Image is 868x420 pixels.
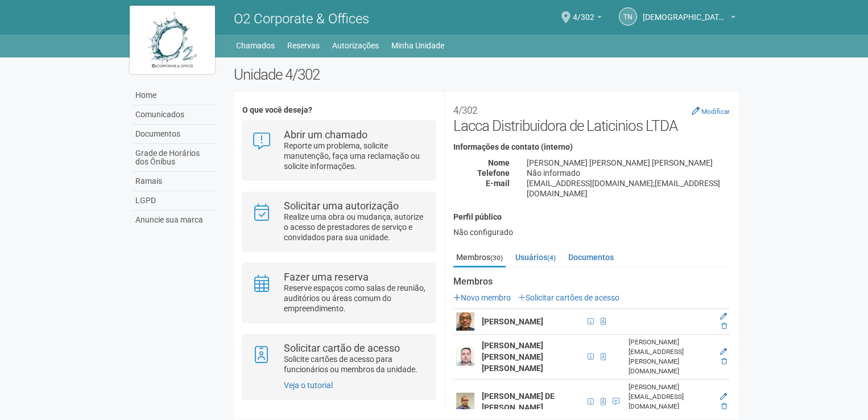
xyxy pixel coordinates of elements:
a: Editar membro [720,348,727,356]
strong: Solicitar cartão de acesso [284,342,400,354]
strong: Solicitar uma autorização [284,200,399,212]
img: logo.jpg [130,6,215,74]
a: Editar membro [720,312,727,320]
a: Novo membro [453,293,511,302]
small: (30) [490,254,503,262]
a: Usuários(4) [512,249,559,266]
a: Fazer uma reserva Reserve espaços como salas de reunião, auditórios ou áreas comum do empreendime... [251,272,426,314]
strong: [PERSON_NAME] [PERSON_NAME] [PERSON_NAME] [482,341,543,373]
h2: Lacca Distribuidora de Laticinios LTDA [453,100,730,134]
img: user.png [456,312,474,331]
strong: Fazer uma reserva [284,271,369,283]
a: TN [619,7,637,26]
small: (4) [547,254,556,262]
h4: Informações de contato (interno) [453,143,730,151]
div: [EMAIL_ADDRESS][DOMAIN_NAME];[EMAIL_ADDRESS][DOMAIN_NAME] [518,178,738,199]
img: user.png [456,348,474,366]
div: Não informado [518,168,738,178]
span: O2 Corporate & Offices [234,11,369,27]
a: Excluir membro [721,322,727,330]
a: Solicitar uma autorização Realize uma obra ou mudança, autorize o acesso de prestadores de serviç... [251,201,426,242]
div: Não configurado [453,227,730,237]
a: Editar membro [720,393,727,401]
a: Autorizações [332,38,379,53]
a: Abrir um chamado Reporte um problema, solicite manutenção, faça uma reclamação ou solicite inform... [251,130,426,171]
h4: Perfil público [453,213,730,221]
a: Minha Unidade [391,38,444,53]
a: Documentos [565,249,617,266]
a: Comunicados [133,105,217,125]
div: [PERSON_NAME][EMAIL_ADDRESS][PERSON_NAME][DOMAIN_NAME] [629,337,713,376]
a: Ramais [133,172,217,191]
a: 4/302 [573,14,602,23]
a: Veja o tutorial [284,381,333,390]
a: Grade de Horários dos Ônibus [133,144,217,172]
small: Modificar [701,108,730,116]
a: LGPD [133,191,217,211]
p: Reporte um problema, solicite manutenção, faça uma reclamação ou solicite informações. [284,141,427,171]
strong: [PERSON_NAME] DE [PERSON_NAME] [482,392,555,412]
a: Home [133,86,217,105]
span: THAIS NOBREGA LUNGUINHO [643,2,728,22]
img: user.png [456,393,474,411]
div: [PERSON_NAME] [PERSON_NAME] [PERSON_NAME] [518,158,738,168]
div: [PERSON_NAME][EMAIL_ADDRESS][DOMAIN_NAME] [629,382,713,411]
a: Excluir membro [721,357,727,365]
strong: E-mail [486,179,510,188]
a: Excluir membro [721,402,727,410]
strong: Nome [488,158,510,167]
a: Solicitar cartões de acesso [518,293,619,302]
span: 4/302 [573,2,594,22]
a: [DEMOGRAPHIC_DATA][PERSON_NAME] LUNGUINHO [643,14,735,23]
a: Reservas [287,38,320,53]
strong: Abrir um chamado [284,129,367,141]
a: Membros(30) [453,249,506,267]
a: Solicitar cartão de acesso Solicite cartões de acesso para funcionários ou membros da unidade. [251,343,426,374]
p: Solicite cartões de acesso para funcionários ou membros da unidade. [284,354,427,374]
h4: O que você deseja? [242,106,435,114]
strong: Membros [453,277,730,287]
h2: Unidade 4/302 [234,66,738,83]
p: Realize uma obra ou mudança, autorize o acesso de prestadores de serviço e convidados para sua un... [284,212,427,242]
a: Documentos [133,125,217,144]
a: Chamados [236,38,275,53]
a: Anuncie sua marca [133,211,217,229]
strong: [PERSON_NAME] [482,317,543,326]
small: 4/302 [453,105,477,116]
p: Reserve espaços como salas de reunião, auditórios ou áreas comum do empreendimento. [284,283,427,314]
a: Modificar [692,106,730,116]
strong: Telefone [477,168,510,178]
